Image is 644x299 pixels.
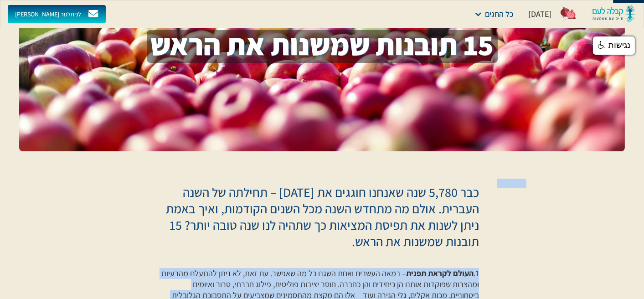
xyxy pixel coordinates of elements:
a: נגישות [593,36,635,55]
p: כבר 5,780 שנה שאנחנו חוגגים את [DATE] – תחילתה של השנה העברית. אולם מה מתחדש השנה מכל השנים הקודמ... [161,184,479,250]
div: [DATE] [528,9,552,20]
a: [DATE] [525,5,581,23]
div: כל החגים [470,5,517,23]
a: [PERSON_NAME] לניוזלטר [8,5,106,23]
span: נגישות [608,41,630,50]
iframe: fb:share_button Facebook Social Plugin [497,179,526,188]
img: נגישות [598,41,606,49]
h1: 15 תובנות שמשנות את הראש [147,30,498,63]
div: [PERSON_NAME] לניוזלטר [15,10,81,18]
div: כל החגים [485,8,514,21]
strong: העולם לקראת תפנית [406,268,474,278]
img: kabbalah-laam-logo-colored-transparent [592,5,636,23]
